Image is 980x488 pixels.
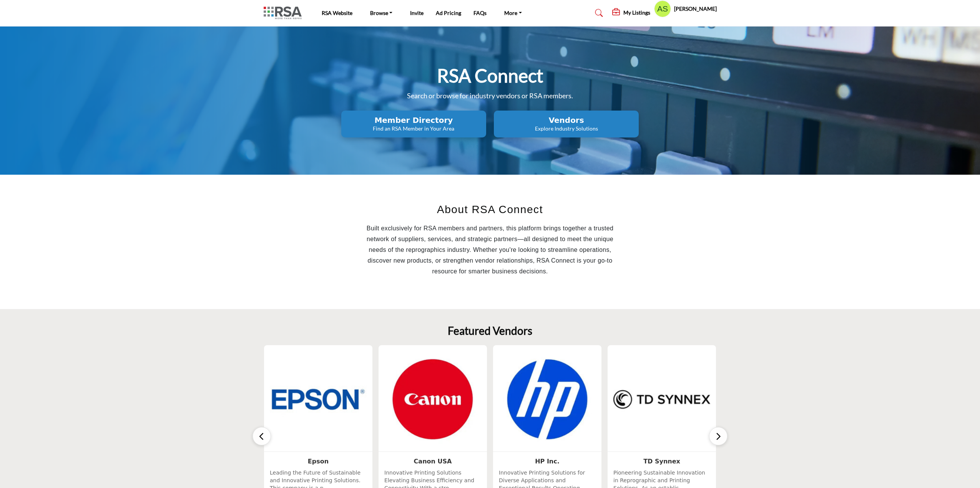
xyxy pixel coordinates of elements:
[410,10,424,16] a: Invite
[437,64,543,88] h1: RSA Connect
[588,7,608,19] a: Search
[358,223,623,277] p: Built exclusively for RSA members and partners, this platform brings together a trusted network o...
[496,125,636,132] p: Explore Industry Solutions
[654,0,671,17] button: Show hide supplier dropdown
[674,5,717,13] h5: [PERSON_NAME]
[448,324,532,337] h2: Featured Vendors
[344,125,484,132] p: Find an RSA Member in Your Area
[496,116,636,125] h2: Vendors
[436,10,461,16] a: Ad Pricing
[341,111,486,137] button: Member Directory Find an RSA Member in Your Area
[612,8,650,18] div: My Listings
[494,111,639,137] button: Vendors Explore Industry Solutions
[270,351,367,448] img: Epson
[365,8,398,18] a: Browse
[358,202,623,218] h2: About RSA Connect
[535,458,560,465] a: HP Inc.
[308,458,329,465] a: Epson
[613,351,710,448] img: TD Synnex
[643,458,680,465] a: TD Synnex
[499,351,596,448] img: HP Inc.
[623,9,650,16] h5: My Listings
[344,116,484,125] h2: Member Directory
[473,10,487,16] a: FAQs
[264,7,306,19] img: Site Logo
[407,91,573,100] span: Search or browse for industry vendors or RSA members.
[414,458,452,465] a: Canon USA
[499,8,527,18] a: More
[322,10,352,16] a: RSA Website
[384,351,481,448] img: Canon USA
